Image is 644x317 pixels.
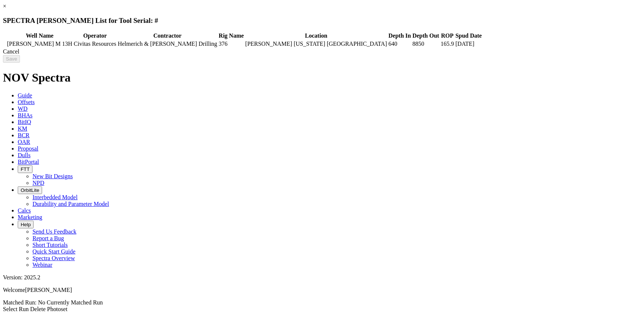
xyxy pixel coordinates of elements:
a: Durability and Parameter Model [32,201,109,207]
span: BCR [18,132,30,138]
td: Helmerich & [PERSON_NAME] Drilling [117,40,218,48]
a: Select Run [3,306,29,312]
a: New Bit Designs [32,173,73,179]
span: OrbitLite [21,187,39,193]
a: Short Tutorials [32,242,68,248]
h1: NOV Spectra [3,71,641,85]
th: Contractor [117,32,218,39]
td: [DATE] [455,40,482,48]
span: Offsets [18,99,35,105]
th: Location [245,32,388,39]
td: 8850 [412,40,440,48]
span: Proposal [18,145,38,152]
span: Help [21,222,31,227]
span: [PERSON_NAME] [25,287,72,293]
td: 376 [218,40,244,48]
th: Rig Name [218,32,244,39]
span: BitIQ [18,119,31,125]
a: Delete Photoset [30,306,68,312]
a: Quick Start Guide [32,248,75,255]
span: KM [18,125,27,132]
span: FTT [21,166,30,172]
th: Spud Date [455,32,482,39]
th: Depth In [388,32,411,39]
td: 640 [388,40,411,48]
td: [PERSON_NAME] [US_STATE] [GEOGRAPHIC_DATA] [245,40,388,48]
span: Dulls [18,152,31,158]
a: NPD [32,180,44,186]
td: [PERSON_NAME] M 13H [7,40,73,48]
h3: SPECTRA [PERSON_NAME] List for Tool Serial: # [3,17,641,25]
a: Interbedded Model [32,194,78,200]
a: Spectra Overview [32,255,75,261]
span: No Currently Matched Run [38,299,103,306]
span: OAR [18,139,30,145]
p: Welcome [3,287,641,293]
th: Well Name [7,32,73,39]
th: Depth Out [412,32,440,39]
a: Webinar [32,262,52,268]
th: Operator [73,32,117,39]
td: 165.9 [440,40,454,48]
span: Matched Run: [3,299,37,306]
div: Cancel [3,48,641,55]
a: Report a Bug [32,235,64,241]
a: Send Us Feedback [32,228,76,235]
div: Version: 2025.2 [3,274,641,281]
td: Civitas Resources [73,40,117,48]
span: BitPortal [18,159,39,165]
span: Guide [18,92,32,99]
span: Marketing [18,214,42,220]
span: WD [18,106,28,112]
span: BHAs [18,112,32,118]
input: Save [3,55,20,63]
span: Calcs [18,207,31,214]
th: ROP [440,32,454,39]
a: × [3,3,6,9]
